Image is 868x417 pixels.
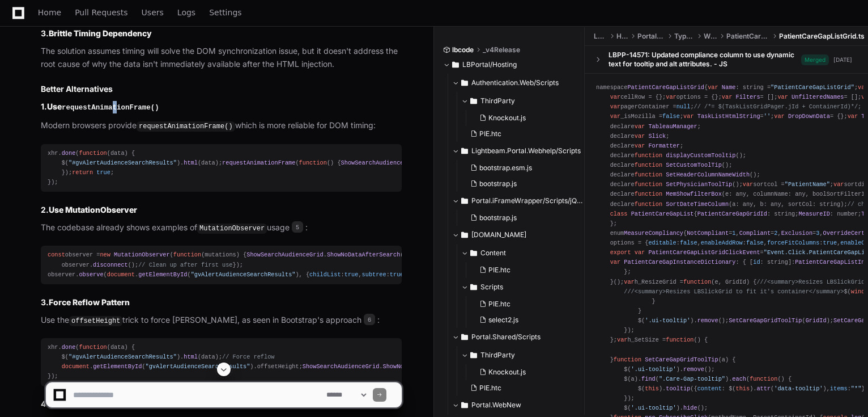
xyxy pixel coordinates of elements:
[833,181,844,188] span: var
[729,317,802,324] span: SetCareGapGridToolTip
[480,351,515,360] span: ThirdParty
[624,259,735,266] span: PatientCareGapInstanceDictionary
[38,9,61,16] span: Home
[687,230,729,237] span: NotCompliant
[635,162,662,169] span: function
[471,230,526,239] span: [DOMAIN_NAME]
[635,171,662,178] span: function
[479,213,517,222] span: bootstrap.js
[471,196,585,205] span: Portal.iFrameWrapper/Scripts/jQuery
[617,336,627,343] span: var
[637,32,665,41] span: Portal.WebNew
[610,249,631,256] span: export
[364,314,375,325] span: 6
[746,239,764,246] span: false
[488,315,518,325] span: select2.js
[110,344,125,351] span: data
[483,45,520,54] span: _v4Release
[488,266,510,275] span: PIE.htc
[461,194,468,208] svg: Directory
[475,110,578,126] button: Knockout.js
[697,113,760,120] span: TaskListHtmlString
[722,94,732,100] span: var
[666,162,722,169] span: SetCustomToolTip
[806,317,827,324] span: GridId
[475,296,578,312] button: PIE.htc
[62,150,76,157] span: done
[191,271,296,278] span: "gvAlertAudienceSearchResults"
[69,159,177,166] span: "#gvAlertAudienceSearchResults"
[72,169,93,176] span: return
[480,96,515,106] span: ThirdParty
[627,84,704,91] span: PatientCareGapListGrid
[246,251,324,258] span: ShowSearchAudienceGrid
[93,262,128,268] span: disconnect
[676,103,691,110] span: null
[610,210,628,217] span: class
[610,103,620,110] span: var
[41,101,402,113] h3: 1.
[683,279,711,285] span: function
[753,259,760,266] span: id
[466,210,578,226] button: bootstrap.js
[461,92,585,110] button: ThirdParty
[222,353,274,360] span: // Force reflow
[75,9,127,16] span: Pull Requests
[645,356,718,363] span: SetCareGapGridToolTip
[635,191,662,197] span: function
[610,259,620,266] span: var
[79,150,107,157] span: function
[764,113,771,120] span: ''
[708,84,718,91] span: var
[735,94,760,100] span: Filters
[138,271,187,278] span: getElementById
[197,224,267,234] code: MutationObserver
[848,113,858,120] span: var
[680,239,697,246] span: false
[466,126,578,142] button: PIE.htc
[79,344,107,351] span: function
[694,103,862,110] span: // /*= $(TaskListGridPager.jId + ContainerId)*/;
[461,278,585,296] button: Scripts
[96,169,110,176] span: true
[452,328,585,346] button: Portal.Shared/Scripts
[816,230,819,237] span: 3
[79,271,103,278] span: observe
[480,248,506,258] span: Content
[666,152,735,159] span: displayCustomTooltip
[648,142,679,149] span: Formatter
[774,230,777,237] span: 2
[184,159,198,166] span: html
[739,230,771,237] span: Compliant
[635,249,645,256] span: var
[41,297,402,308] h3: 3.
[49,28,152,38] strong: Brittle Timing Dependency
[471,78,559,87] span: Authentication.Web/Scripts
[771,84,854,91] span: "PatientCareGapListGrid"
[715,279,746,285] span: e, GridId
[635,142,645,149] span: var
[635,123,645,130] span: var
[732,201,840,208] span: a: any, b: any, sortCol: string
[452,74,585,92] button: Authentication.Web/Scripts
[645,317,690,324] span: '.ui-tooltip'
[701,239,743,246] span: enableAddRow
[341,159,418,166] span: ShowSearchAudienceGrid
[635,201,662,208] span: function
[624,288,844,295] span: ///<summary>Resizes LBSlickGrid to fit it's container</summary>
[683,113,693,120] span: var
[184,353,198,360] span: html
[610,113,620,120] span: var
[479,179,517,188] span: bootstrap.js
[774,113,784,120] span: var
[823,239,837,246] span: true
[610,94,620,100] span: var
[798,210,829,217] span: MeasureID
[792,94,844,100] span: UnfilteredNames
[69,353,177,360] span: "#gvAlertAudienceSearchResults"
[107,271,135,278] span: document
[648,249,760,256] span: PatientCareGapListGridClickEvent
[443,56,576,74] button: LBPortal/Hosting
[594,32,607,41] span: LBPortal
[480,283,503,292] span: Scripts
